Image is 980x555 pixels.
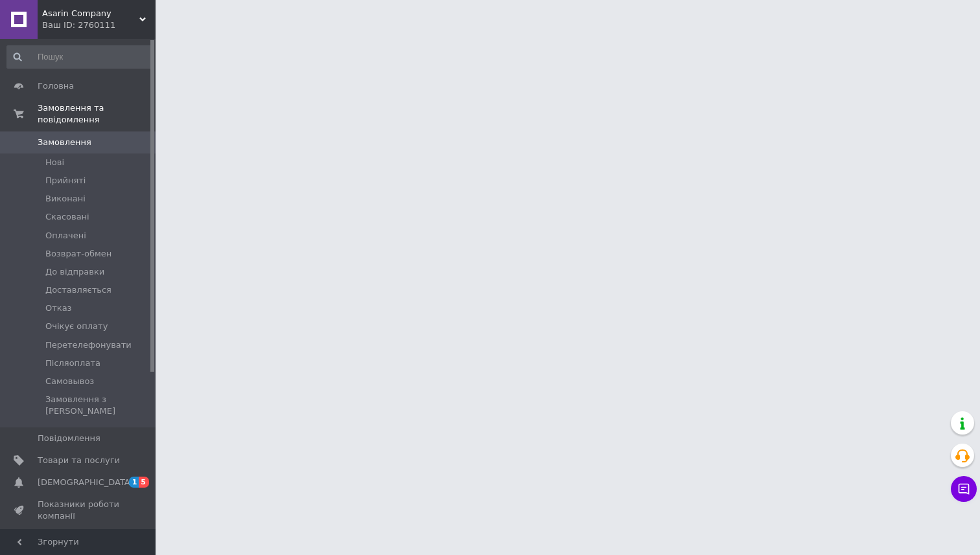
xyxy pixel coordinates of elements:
[38,433,100,444] span: Повідомлення
[45,376,94,387] span: Самовывоз
[45,302,72,314] span: Отказ
[45,394,152,417] span: Замовлення з [PERSON_NAME]
[45,357,100,369] span: Післяоплата
[45,175,86,187] span: Прийняті
[45,339,132,351] span: Перетелефонувати
[38,80,74,92] span: Головна
[45,211,89,223] span: Скасовані
[129,477,139,488] span: 1
[45,321,108,332] span: Очікує оплату
[45,193,86,205] span: Виконані
[6,45,153,69] input: Пошук
[38,499,120,522] span: Показники роботи компанії
[45,157,64,168] span: Нові
[45,248,111,260] span: Возврат-обмен
[38,102,156,126] span: Замовлення та повідомлення
[45,284,111,296] span: Доставляється
[951,476,977,502] button: Чат з покупцем
[45,266,104,278] span: До відправки
[38,455,120,466] span: Товари та послуги
[38,477,134,488] span: [DEMOGRAPHIC_DATA]
[42,8,139,19] span: Asarin Company
[38,137,91,148] span: Замовлення
[42,19,156,31] div: Ваш ID: 2760111
[139,477,149,488] span: 5
[45,230,86,242] span: Оплачені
